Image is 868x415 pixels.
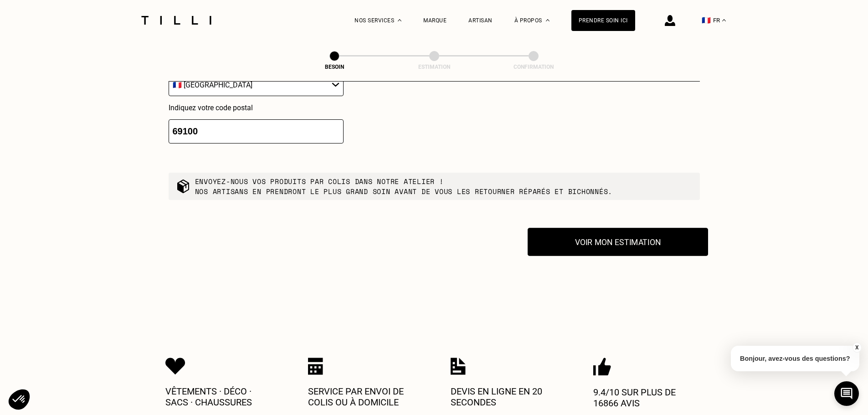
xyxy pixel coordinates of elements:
img: menu déroulant [722,19,726,21]
input: 75001 or 69008 [169,119,344,143]
p: Devis en ligne en 20 secondes [451,386,560,408]
p: Bonjour, avez-vous des questions? [731,346,859,371]
p: Vêtements · Déco · Sacs · Chaussures [165,386,275,408]
div: Besoin [289,64,380,70]
img: commande colis [176,179,190,194]
img: Logo du service de couturière Tilli [138,16,215,25]
p: Service par envoi de colis ou à domicile [308,386,417,408]
a: Artisan [468,17,493,24]
p: 9.4/10 sur plus de 16866 avis [593,387,703,409]
span: 🇫🇷 [702,16,711,25]
button: X [852,343,861,353]
img: Icon [451,358,466,375]
a: Prendre soin ici [571,10,635,31]
a: Marque [423,17,447,24]
p: Envoyez-nous vos produits par colis dans notre atelier ! Nos artisans en prendront le plus grand ... [195,176,613,196]
div: Confirmation [488,64,579,70]
img: Menu déroulant [398,19,401,21]
img: Icon [308,358,323,375]
p: Indiquez votre code postal [169,103,344,112]
img: Menu déroulant à propos [546,19,550,21]
button: Voir mon estimation [528,228,708,256]
img: Icon [593,358,611,376]
div: Estimation [389,64,480,70]
img: icône connexion [665,15,675,26]
img: Icon [165,358,185,375]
